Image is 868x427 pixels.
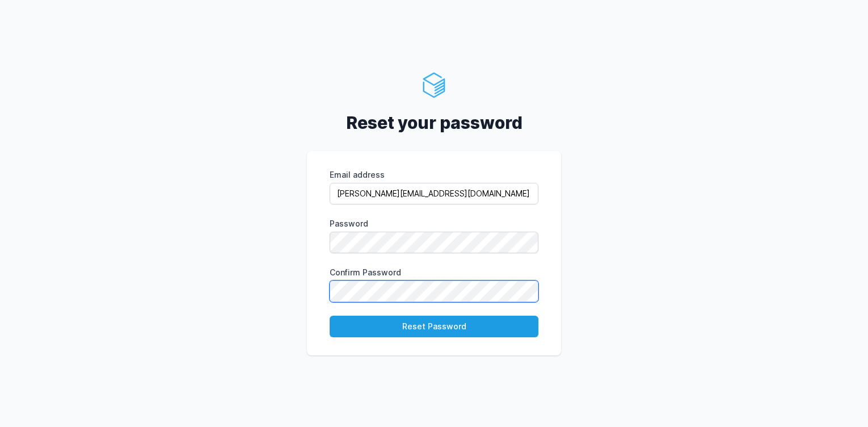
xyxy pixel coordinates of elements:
[330,169,538,181] label: Email address
[420,72,448,99] img: ServerAuth
[307,112,561,133] h2: Reset your password
[330,218,538,229] label: Password
[330,267,538,278] label: Confirm Password
[330,316,538,337] button: Reset Password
